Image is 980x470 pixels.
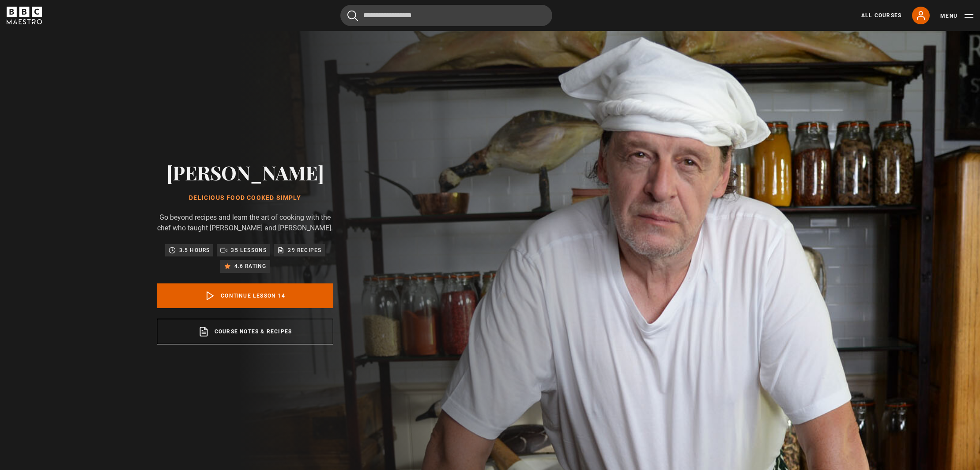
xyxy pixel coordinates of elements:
p: 3.5 hours [179,246,210,255]
svg: BBC Maestro [7,7,42,24]
a: Continue lesson 14 [157,283,333,308]
p: 29 recipes [288,246,321,255]
p: 35 lessons [231,246,267,255]
input: Search [340,5,552,26]
h2: [PERSON_NAME] [157,161,333,183]
p: Go beyond recipes and learn the art of cooking with the chef who taught [PERSON_NAME] and [PERSON... [157,212,333,233]
a: Course notes & recipes [157,319,333,344]
a: All Courses [861,11,901,19]
button: Submit the search query [347,10,358,21]
h1: Delicious Food Cooked Simply [157,195,333,202]
p: 4.6 rating [234,262,267,271]
button: Toggle navigation [940,11,973,20]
